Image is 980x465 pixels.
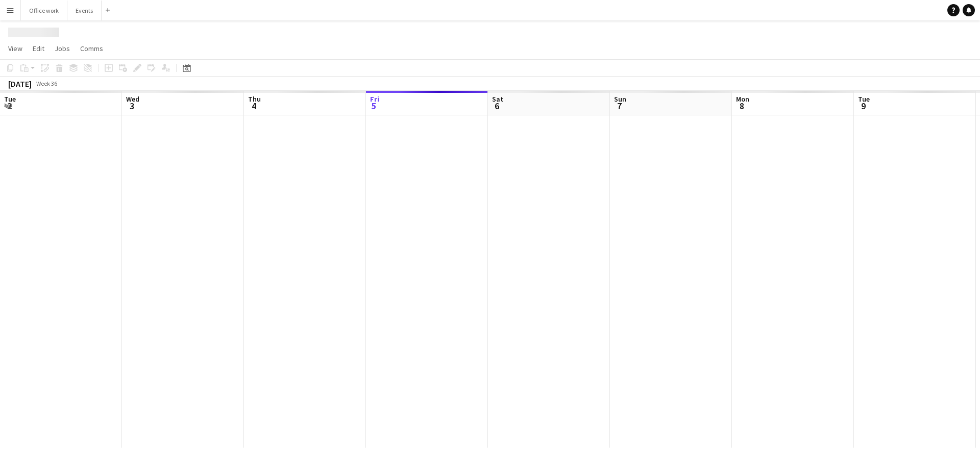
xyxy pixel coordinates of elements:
[126,94,139,104] span: Wed
[125,100,139,112] span: 3
[858,94,870,104] span: Tue
[21,1,67,20] button: Office work
[8,44,22,53] span: View
[4,94,16,104] span: Tue
[736,94,749,104] span: Mon
[248,94,261,104] span: Thu
[491,100,503,112] span: 6
[34,80,59,87] span: Week 36
[67,1,102,20] button: Events
[3,100,16,112] span: 2
[29,42,48,55] a: Edit
[734,100,749,112] span: 8
[8,79,32,89] div: [DATE]
[51,42,74,55] a: Jobs
[856,100,870,112] span: 9
[612,100,626,112] span: 7
[80,44,103,53] span: Comms
[76,42,107,55] a: Comms
[369,100,379,112] span: 5
[492,94,503,104] span: Sat
[370,94,379,104] span: Fri
[247,100,261,112] span: 4
[55,44,70,53] span: Jobs
[4,42,27,55] a: View
[33,44,44,53] span: Edit
[614,94,626,104] span: Sun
